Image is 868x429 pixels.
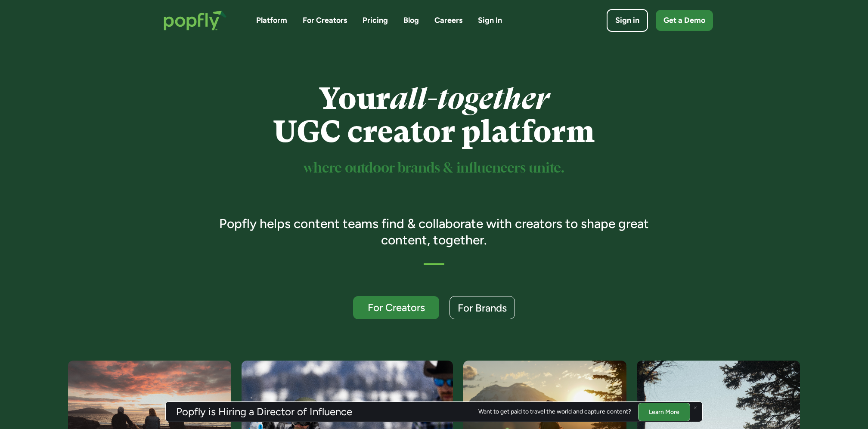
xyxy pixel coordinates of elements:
[303,15,347,26] a: For Creators
[607,9,648,32] a: Sign in
[207,216,661,248] h3: Popfly helps content teams find & collaborate with creators to shape great content, together.
[353,296,439,319] a: For Creators
[434,15,462,26] a: Careers
[478,15,502,26] a: Sign In
[403,15,419,26] a: Blog
[390,81,549,116] em: all-together
[458,302,507,313] div: For Brands
[176,407,352,417] h3: Popfly is Hiring a Director of Influence
[304,162,564,175] sup: where outdoor brands & influencers unite.
[638,402,690,421] a: Learn More
[615,15,639,26] div: Sign in
[207,82,661,148] h1: Your UGC creator platform
[155,2,236,39] a: home
[478,408,631,415] div: Want to get paid to travel the world and capture content?
[449,296,515,319] a: For Brands
[256,15,287,26] a: Platform
[361,302,431,313] div: For Creators
[656,10,713,31] a: Get a Demo
[363,15,388,26] a: Pricing
[663,15,705,26] div: Get a Demo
